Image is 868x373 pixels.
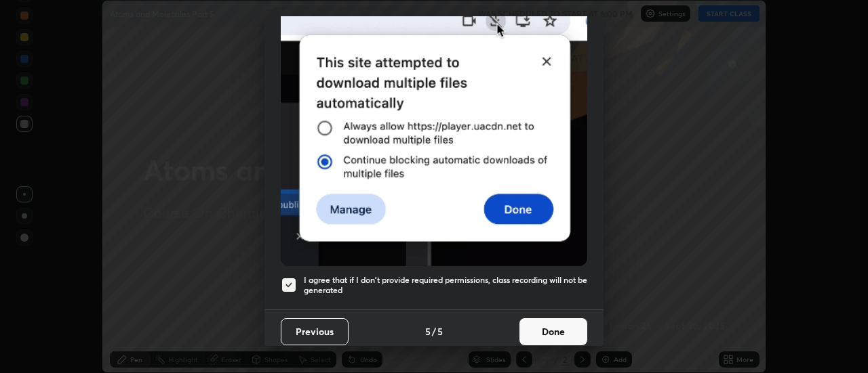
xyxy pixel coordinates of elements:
h4: 5 [425,324,431,338]
h4: / [432,324,436,338]
button: Previous [281,318,349,345]
button: Done [519,318,587,345]
h5: I agree that if I don't provide required permissions, class recording will not be generated [304,275,587,296]
h4: 5 [437,324,443,338]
